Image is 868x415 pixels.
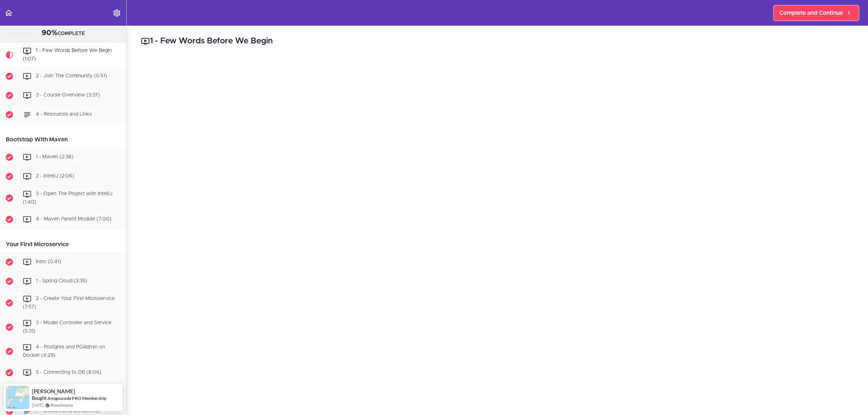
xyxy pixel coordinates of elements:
span: 3 - Course Overview (3:37) [36,93,100,98]
div: COMPLETE [9,29,117,38]
span: 4 - Postgres and PGAdmin on Docker (4:29) [23,345,105,358]
a: Amigoscode PRO Membership [47,395,106,401]
span: 4 - Resources and Links [36,112,92,117]
span: 5 - Connecting to DB (8:06) [36,370,101,375]
span: 2 - Create Your First Microservice (7:57) [23,296,115,310]
span: 1 - Spring Cloud (3:35) [36,279,87,284]
span: [DATE] [32,402,43,408]
a: Complete and Continue [773,5,859,21]
span: 1 - Few Words Before We Begin (1:07) [23,48,112,61]
svg: Back to course curriculum [4,9,13,17]
span: Intro (0:41) [36,260,61,265]
span: 3 - Model Controller and Service (5:31) [23,320,111,334]
span: [PERSON_NAME] [32,388,75,394]
img: provesource social proof notification image [6,386,29,409]
h2: 1 - Few Words Before We Begin [141,35,854,47]
span: 90% [42,29,58,37]
span: 7 - Section End Git Commit [36,408,99,414]
span: Bought [32,395,47,401]
span: Complete and Continue [779,9,843,17]
span: 2 - Join The Community (0:51) [36,73,107,78]
span: 2 - IntelliJ (2:06) [36,174,74,179]
span: 4 - Maven Parent Module (7:00) [36,217,111,222]
span: 3 - Open The Project with IntelliJ (1:40) [23,191,112,205]
a: ProveSource [51,402,73,408]
span: 1 - Maven (2:38) [36,154,73,159]
svg: Settings Menu [112,9,121,17]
